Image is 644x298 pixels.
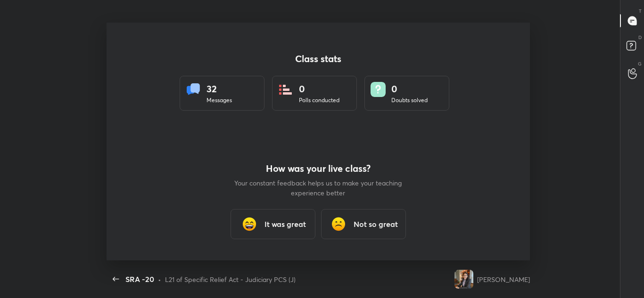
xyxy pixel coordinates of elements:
p: G [638,60,642,67]
div: 0 [299,82,339,96]
div: Polls conducted [299,96,339,105]
h3: It was great [264,218,306,230]
img: f8d22af1ab184ebab6c0401e38a227d9.jpg [454,270,473,289]
p: D [638,34,642,41]
img: statsPoll.b571884d.svg [278,82,293,97]
p: T [639,8,642,15]
h4: Class stats [180,53,457,64]
img: doubts.8a449be9.svg [371,82,386,97]
h3: Not so great [354,218,398,230]
div: SRA -20 [125,274,154,285]
h4: How was your live class? [233,163,403,174]
p: Your constant feedback helps us to make your teaching experience better [233,178,403,198]
div: [PERSON_NAME] [477,274,530,284]
div: L21 of Specific Relief Act - Judiciary PCS (J) [165,274,296,284]
img: frowning_face_cmp.gif [329,215,348,234]
img: grinning_face_with_smiling_eyes_cmp.gif [240,215,259,234]
div: 0 [391,82,428,96]
div: 32 [206,82,232,96]
img: statsMessages.856aad98.svg [186,82,201,97]
div: Doubts solved [391,96,428,105]
div: • [158,274,161,284]
div: Messages [206,96,232,105]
